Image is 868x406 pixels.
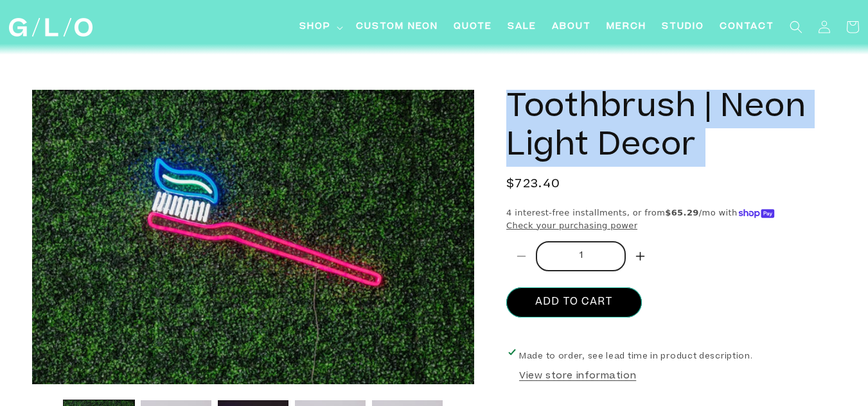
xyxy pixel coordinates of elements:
a: SALE [500,13,544,42]
p: Made to order, see lead time in product description. [519,350,752,363]
span: Custom Neon [356,21,438,34]
summary: Search [782,13,810,41]
span: $723.40 [506,176,560,194]
a: Custom Neon [348,13,446,42]
button: View store information [519,370,636,385]
button: Add to cart [506,287,642,317]
a: Contact [712,13,782,42]
span: Shop [299,21,331,34]
span: Merch [607,21,646,34]
span: Studio [662,21,704,34]
a: Studio [654,13,712,42]
span: About [552,21,591,34]
a: GLO Studio [4,13,97,42]
h1: Toothbrush | Neon Light Decor [506,90,836,167]
span: SALE [508,21,536,34]
img: GLO Studio [9,18,93,37]
a: Quote [446,13,500,42]
iframe: Chat Widget [637,226,868,406]
a: About [544,13,599,42]
span: Contact [720,21,774,34]
summary: Shop [292,13,348,42]
a: Merch [599,13,654,42]
span: Quote [454,21,492,34]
